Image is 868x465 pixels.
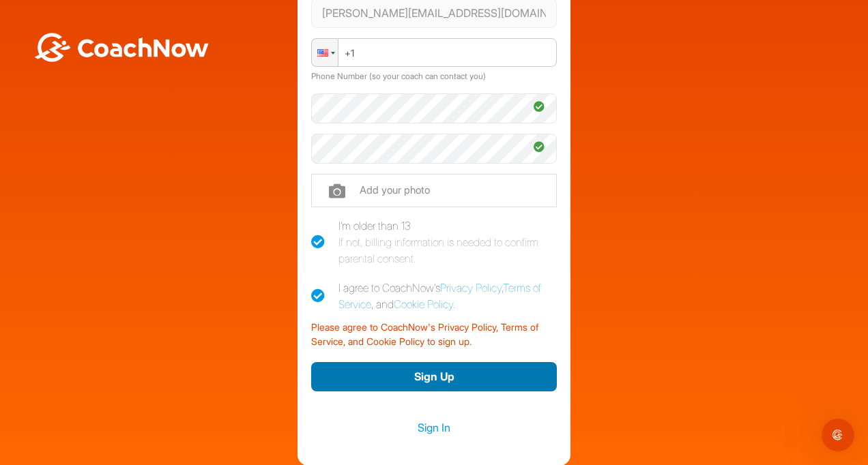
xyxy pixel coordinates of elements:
[338,234,557,267] div: If not, billing information is needed to confirm parental consent.
[311,280,557,312] label: I agree to CoachNow's , , and .
[311,315,557,349] div: Please agree to CoachNow's Privacy Policy, Terms of Service, and Cookie Policy to sign up.
[311,362,557,391] button: Sign Up
[394,297,453,311] a: Cookie Policy
[311,419,557,436] a: Sign In
[822,419,854,451] iframe: Intercom live chat
[440,281,502,295] a: Privacy Policy
[33,33,210,62] img: BwLJSsUCoWCh5upNqxVrqldRgqLPVwmV24tXu5FoVAoFEpwwqQ3VIfuoInZCoVCoTD4vwADAC3ZFMkVEQFDAAAAAElFTkSuQmCC
[311,38,557,67] input: Phone Number
[338,217,557,267] div: I'm older than 13
[311,71,486,81] label: Phone Number (so your coach can contact you)
[312,39,338,66] div: United States: + 1
[338,281,541,311] a: Terms of Service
